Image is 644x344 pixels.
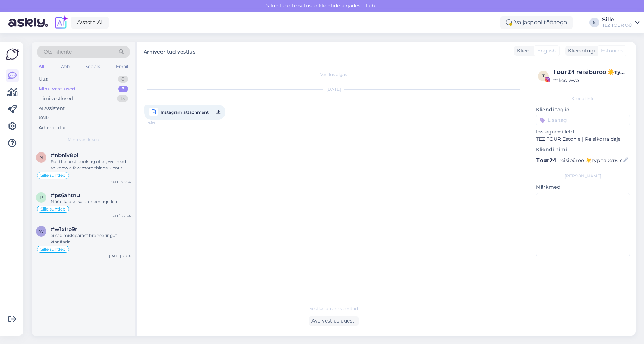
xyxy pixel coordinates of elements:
[118,86,128,93] div: 3
[40,195,43,200] span: p
[39,95,73,102] div: Tiimi vestlused
[108,213,131,219] div: [DATE] 22:24
[39,105,65,112] div: AI Assistent
[542,73,545,79] span: t
[51,232,131,245] div: ei saa miskipärast broneeringut kinnitada
[144,71,523,78] div: Vestlus algas
[553,68,628,76] div: 𝗧𝗼𝘂𝗿𝟮𝟰 reisibüroo ☀️турпакеты от всех туроператоров Эстонии🇪🇪
[310,306,358,312] span: Vestlus on arhiveeritud
[500,16,573,29] div: Väljaspool tööaega
[109,254,131,259] div: [DATE] 21:06
[39,114,49,121] div: Kõik
[115,62,130,71] div: Email
[144,105,225,120] a: Instagram attachment14:54
[589,18,599,27] div: S
[40,173,65,177] span: Sille suhtleb
[537,47,556,55] span: English
[51,199,131,205] div: Nüüd kadus ka broneeringu leht
[39,76,48,83] div: Uus
[40,247,65,251] span: Sille suhtleb
[144,46,195,56] label: Arhiveeritud vestlus
[602,17,640,28] a: SilleTEZ TOUR OÜ
[51,152,78,158] span: #nbniv8pl
[536,156,622,164] input: Lisa nimi
[6,48,19,61] img: Askly Logo
[84,62,101,71] div: Socials
[536,128,630,136] p: Instagrami leht
[309,316,359,326] div: Ava vestlus uuesti
[536,146,630,153] p: Kliendi nimi
[536,95,630,102] div: Kliendi info
[51,192,80,199] span: #ps6ahtnu
[144,86,523,93] div: [DATE]
[118,76,128,83] div: 0
[602,17,632,23] div: Sille
[146,118,173,127] span: 14:54
[602,23,632,28] div: TEZ TOUR OÜ
[44,48,72,56] span: Otsi kliente
[40,207,65,211] span: Sille suhtleb
[51,158,131,171] div: For the best booking offer, we need to know a few more things: - Your preferred travel dates in F...
[160,108,209,117] span: Instagram attachment
[39,229,44,234] span: w
[553,76,628,84] div: # tkedlwyo
[536,183,630,191] p: Märkmed
[108,180,131,185] div: [DATE] 23:54
[514,47,531,55] div: Klient
[39,124,68,131] div: Arhiveeritud
[53,15,68,30] img: explore-ai
[68,137,99,143] span: Minu vestlused
[536,106,630,113] p: Kliendi tag'id
[117,95,128,102] div: 13
[39,86,75,93] div: Minu vestlused
[536,136,630,143] p: TEZ TOUR Estonia | Reisikorraldaja
[39,155,43,160] span: n
[364,2,380,9] span: Luba
[51,226,77,232] span: #w1xirp9r
[71,17,109,29] a: Avasta AI
[565,47,595,55] div: Klienditugi
[536,173,630,179] div: [PERSON_NAME]
[601,47,623,55] span: Estonian
[37,62,45,71] div: All
[536,115,630,125] input: Lisa tag
[59,62,71,71] div: Web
